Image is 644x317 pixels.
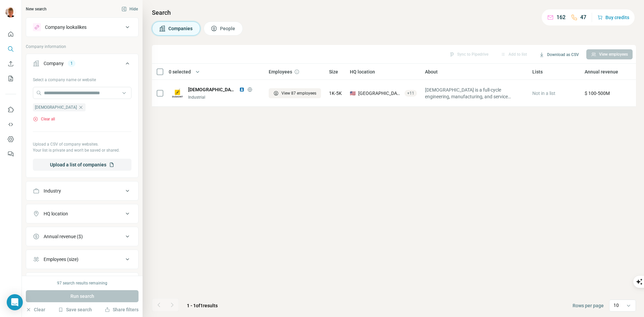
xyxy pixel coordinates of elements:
[33,116,55,122] button: Clear all
[172,88,183,99] img: Logo of Diakont
[405,90,417,96] div: + 11
[44,188,61,194] div: Industry
[188,86,236,93] span: [DEMOGRAPHIC_DATA]
[26,206,138,222] button: HQ location
[220,25,236,32] span: People
[613,302,619,309] p: 10
[44,256,78,263] div: Employees (size)
[5,118,16,130] button: Use Surfe API
[188,94,261,100] div: Industrial
[573,302,604,309] span: Rows per page
[5,148,16,160] button: Feedback
[5,104,16,116] button: Use Surfe on LinkedIn
[329,68,338,75] span: Size
[26,251,138,267] button: Employees (size)
[45,24,87,31] div: Company lookalikes
[580,13,586,21] p: 47
[33,147,131,153] p: Your list is private and won't be saved or shared.
[350,68,375,75] span: HQ location
[425,87,524,100] span: [DEMOGRAPHIC_DATA] is a full-cycle engineering, manufacturing, and service company with a North A...
[26,19,138,35] button: Company lookalikes
[44,60,64,67] div: Company
[5,28,16,40] button: Quick start
[585,91,610,96] span: $ 100-500M
[269,88,321,98] button: View 87 employees
[534,50,584,60] button: Download as CSV
[44,210,68,217] div: HQ location
[187,303,218,308] span: results
[68,60,75,66] div: 1
[5,7,16,17] img: Avatar
[187,303,196,308] span: 1 - 1
[26,183,138,199] button: Industry
[105,306,139,313] button: Share filters
[597,13,629,22] button: Buy credits
[26,6,47,12] div: New search
[239,87,245,92] img: LinkedIn logo
[532,68,543,75] span: Lists
[58,306,92,313] button: Save search
[26,228,138,245] button: Annual revenue ($)
[5,43,16,55] button: Search
[196,303,200,308] span: of
[33,159,131,171] button: Upload a list of companies
[33,141,131,147] p: Upload a CSV of company websites.
[35,104,77,110] span: [DEMOGRAPHIC_DATA]
[269,68,292,75] span: Employees
[350,90,356,97] span: 🇺🇸
[26,306,45,313] button: Clear
[532,91,555,96] span: Not in a list
[556,13,566,21] p: 162
[358,90,402,97] span: [GEOGRAPHIC_DATA], [US_STATE]
[26,44,139,50] p: Company information
[281,90,316,96] span: View 87 employees
[5,58,16,70] button: Enrich CSV
[585,68,618,75] span: Annual revenue
[5,133,16,145] button: Dashboard
[117,4,143,14] button: Hide
[169,68,191,75] span: 0 selected
[44,233,83,240] div: Annual revenue ($)
[57,280,107,286] div: 97 search results remaining
[26,274,138,290] button: Technologies
[425,68,438,75] span: About
[7,294,23,310] div: Open Intercom Messenger
[5,72,16,85] button: My lists
[152,8,636,17] h4: Search
[33,74,131,83] div: Select a company name or website
[200,303,203,308] span: 1
[168,25,193,32] span: Companies
[26,55,138,74] button: Company1
[329,90,342,97] span: 1K-5K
